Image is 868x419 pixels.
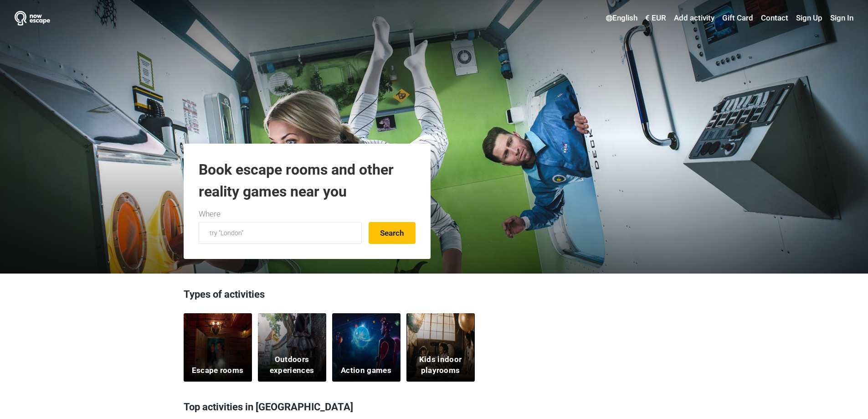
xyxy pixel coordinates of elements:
[341,365,391,376] h5: Action games
[199,159,416,202] h1: Book escape rooms and other reality games near you
[643,10,668,26] a: € EUR
[332,313,401,382] a: Action games
[184,287,685,306] h3: Types of activities
[794,10,825,26] a: Sign Up
[15,11,50,26] img: Nowescape logo
[604,10,640,26] a: English
[199,208,221,220] label: Where
[759,10,791,26] a: Contact
[369,222,416,244] button: Search
[258,313,326,382] a: Outdoors experiences
[412,354,469,376] h5: Kids indoor playrooms
[828,10,853,26] a: Sign In
[184,395,685,419] h3: Top activities in [GEOGRAPHIC_DATA]
[406,313,475,382] a: Kids indoor playrooms
[263,354,320,376] h5: Outdoors experiences
[192,365,244,376] h5: Escape rooms
[606,15,612,21] img: English
[184,313,252,382] a: Escape rooms
[720,10,755,26] a: Gift Card
[672,10,717,26] a: Add activity
[199,222,362,244] input: try “London”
